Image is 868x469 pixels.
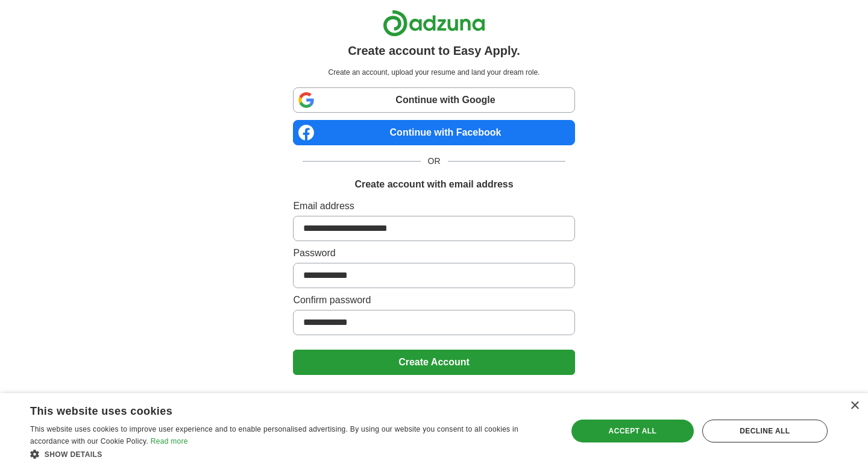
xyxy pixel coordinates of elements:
[293,120,574,145] a: Continue with Facebook
[383,10,485,37] img: Adzuna logo
[293,199,574,213] label: Email address
[354,177,513,192] h1: Create account with email address
[30,425,518,445] span: This website uses cookies to improve user experience and to enable personalised advertising. By u...
[293,350,574,375] button: Create Account
[45,450,102,459] span: Show details
[293,246,574,260] label: Password
[421,155,448,168] span: OR
[850,401,859,411] div: Close
[30,448,552,460] div: Show details
[348,42,520,60] h1: Create account to Easy Apply.
[295,67,572,78] p: Create an account, upload your resume and land your dream role.
[151,437,188,445] a: Read more, opens a new window
[571,420,694,442] div: Accept all
[702,420,828,442] div: Decline all
[293,87,574,113] a: Continue with Google
[30,400,521,418] div: This website uses cookies
[293,293,574,307] label: Confirm password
